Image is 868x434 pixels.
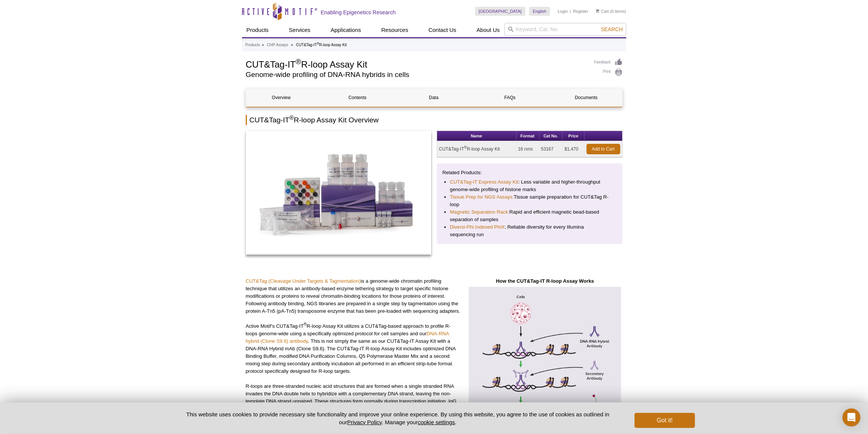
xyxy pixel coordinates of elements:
li: | [570,7,571,16]
a: Applications [326,23,366,37]
a: Products [242,23,273,37]
th: Name [437,131,516,141]
p: This website uses cookies to provide necessary site functionality and improve your online experie... [173,410,623,426]
td: 53167 [539,141,563,157]
input: Keyword, Cat. No. [504,23,626,36]
h2: Enabling Epigenetics Research [321,9,396,16]
a: DNA-RNA hybrid (Clone S9.6) antibody [246,331,449,344]
a: Contact Us [424,23,461,37]
li: » [291,43,293,47]
img: CUT&Tag-IT<sup>®</sup> R-loop Assay Kit [246,131,432,255]
button: cookie settings [418,419,455,425]
a: CUT&Tag (Cleavage Under Targets & Tagmentation) [246,278,361,284]
a: Tissue Prep for NGS Assays: [450,193,514,201]
a: Contents [322,89,393,107]
th: Cat No. [539,131,563,141]
h2: CUT&Tag-IT R-loop Assay Kit Overview [246,115,623,125]
a: Login [558,9,568,14]
a: [GEOGRAPHIC_DATA] [475,7,526,16]
a: Products [245,42,260,48]
h1: CUT&Tag-IT R-loop Assay Kit [246,58,587,69]
li: » [262,43,264,47]
li: : Reliable diversity for every Illumina sequencing run [450,223,609,238]
p: Active Motif’s CUT&Tag-IT R-loop Assay Kit utilizes a CUT&Tag-based approach to profile R-loops g... [246,322,462,375]
sup: ® [464,145,467,149]
button: Got it! [635,413,695,428]
h2: Genome-wide profiling of DNA-RNA hybrids in cells [246,71,587,78]
button: Search [599,26,625,33]
a: ChIP Assays [267,42,288,48]
td: $1,470 [563,141,584,157]
a: About Us [472,23,504,37]
a: Magnetic Separation Rack: [450,208,509,216]
li: Tissue sample preparation for CUT&Tag R-loop [450,193,609,208]
a: Privacy Policy [347,419,382,425]
td: CUT&Tag-IT R-loop Assay Kit [437,141,516,157]
li: : Less variable and higher-throughput genome-wide profiling of histone marks [450,178,609,193]
a: Diversi-Phi Indexed PhiX [450,223,505,231]
sup: ® [317,42,319,45]
a: Resources [377,23,413,37]
th: Format [516,131,539,141]
img: Your Cart [596,9,599,13]
a: FAQs [475,89,545,107]
a: Cart [596,9,609,14]
p: is a genome-wide chromatin profiling technique that utilizes an antibody-based enzyme tethering s... [246,277,462,315]
a: Services [284,23,315,37]
p: Related Products: [442,169,617,176]
a: Print [594,68,623,77]
th: Price [563,131,584,141]
strong: How the CUT&Tag-IT R-loop Assay Works [496,278,594,284]
li: Rapid and efficient magnetic bead-based separation of samples [450,208,609,223]
a: Documents [551,89,621,107]
a: Feedback [594,58,623,66]
a: Overview [246,89,317,107]
li: (0 items) [596,7,626,16]
sup: ® [289,115,294,121]
a: Add to Cart [587,144,620,154]
a: CUT&Tag-IT Express Assay Kit [450,178,518,186]
a: English [529,7,550,16]
a: Register [573,9,588,14]
div: Open Intercom Messenger [842,408,860,426]
td: 16 rxns [516,141,539,157]
li: CUT&Tag-IT R-loop Assay Kit [296,43,347,47]
sup: ® [296,57,301,66]
a: Data [399,89,469,107]
sup: ® [304,322,307,326]
span: Search [601,26,623,32]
